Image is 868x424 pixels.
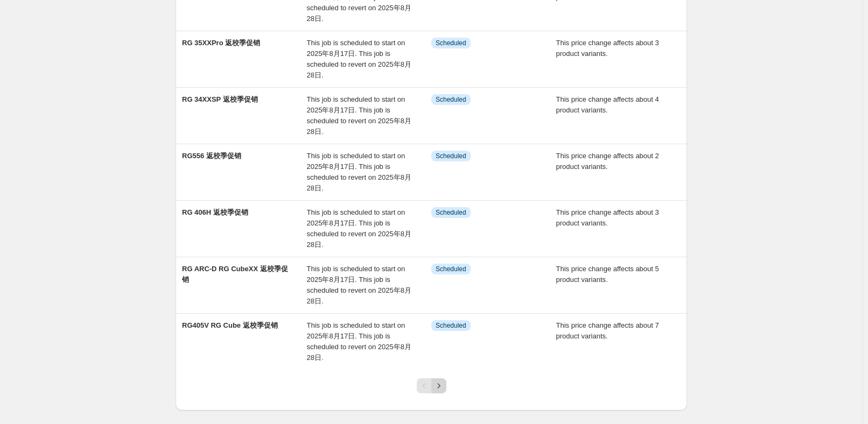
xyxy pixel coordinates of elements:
[307,152,411,192] span: This job is scheduled to start on 2025年8月17日. This job is scheduled to revert on 2025年8月28日.
[307,321,411,362] span: This job is scheduled to start on 2025年8月17日. This job is scheduled to revert on 2025年8月28日.
[436,95,466,104] span: Scheduled
[436,208,466,217] span: Scheduled
[556,208,659,227] span: This price change affects about 3 product variants.
[556,152,659,171] span: This price change affects about 2 product variants.
[182,152,241,160] span: RG556 返校季促销
[182,321,278,329] span: RG405V RG Cube 返校季促销
[436,321,466,330] span: Scheduled
[182,39,260,47] span: RG 35XXPro 返校季促销
[556,39,659,58] span: This price change affects about 3 product variants.
[431,378,446,393] button: Next
[307,95,411,136] span: This job is scheduled to start on 2025年8月17日. This job is scheduled to revert on 2025年8月28日.
[436,152,466,160] span: Scheduled
[417,378,446,393] nav: Pagination
[556,321,659,340] span: This price change affects about 7 product variants.
[556,95,659,114] span: This price change affects about 4 product variants.
[307,208,411,249] span: This job is scheduled to start on 2025年8月17日. This job is scheduled to revert on 2025年8月28日.
[182,208,248,216] span: RG 406H 返校季促销
[307,39,411,79] span: This job is scheduled to start on 2025年8月17日. This job is scheduled to revert on 2025年8月28日.
[307,265,411,305] span: This job is scheduled to start on 2025年8月17日. This job is scheduled to revert on 2025年8月28日.
[182,265,288,284] span: RG ARC-D RG CubeXX 返校季促销
[182,95,258,103] span: RG 34XXSP 返校季促销
[436,39,466,47] span: Scheduled
[556,265,659,284] span: This price change affects about 5 product variants.
[436,265,466,273] span: Scheduled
